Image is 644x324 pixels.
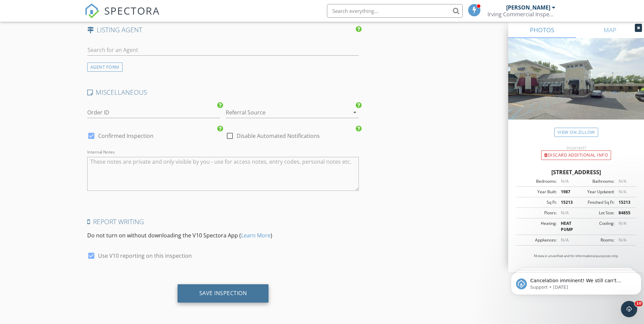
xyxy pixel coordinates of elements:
[621,301,637,317] iframe: Intercom live chat
[619,178,626,184] span: N/A
[576,178,614,184] div: Bathrooms:
[576,199,614,205] div: Finished Sq Ft:
[22,26,125,32] p: Message from Support, sent 1w ago
[241,232,271,239] a: Learn More
[614,199,634,205] div: 15213
[87,62,123,72] div: AGENT FORM
[85,9,160,23] a: SPECTORA
[87,217,359,226] h4: Report Writing
[614,210,634,216] div: 84855
[561,210,569,216] span: N/A
[506,4,550,11] div: [PERSON_NAME]
[518,199,557,205] div: Sq Ft:
[557,199,576,205] div: 15213
[557,220,576,233] div: HEAT PUMP
[619,237,626,243] span: N/A
[508,145,644,150] div: Incorrect?
[87,25,359,34] h4: LISTING AGENT
[199,290,247,296] div: Save Inspection
[518,210,557,216] div: Floors:
[98,132,153,139] label: Confirmed Inspection
[516,254,636,258] p: All data is unverified and for informational purposes only.
[487,11,555,18] div: Irving Commercial Inspection Company
[576,237,614,243] div: Rooms:
[327,4,463,18] input: Search everything...
[561,178,569,184] span: N/A
[518,220,557,233] div: Heating:
[619,220,626,226] span: N/A
[237,132,320,139] label: Disable Automated Notifications
[635,301,643,306] span: 10
[518,178,557,184] div: Bedrooms:
[576,220,614,233] div: Cooling:
[98,252,192,259] label: Use V10 reporting on this inspection
[87,88,359,97] h4: MISCELLANEOUS
[554,128,598,137] a: View on Zillow
[508,22,576,38] a: PHOTOS
[508,258,644,306] iframe: Intercom notifications message
[104,3,160,18] span: SPECTORA
[576,189,614,195] div: Year Updated:
[87,231,359,239] p: Do not turn on without downloading the V10 Spectora App ( )
[557,189,576,195] div: 1987
[518,189,557,195] div: Year Built:
[561,237,569,243] span: N/A
[87,44,359,56] input: Search for an Agent
[351,108,359,116] i: arrow_drop_down
[541,150,611,160] div: Discard Additional info
[576,210,614,216] div: Lot Size:
[576,22,644,38] a: MAP
[619,189,626,195] span: N/A
[516,168,636,176] div: [STREET_ADDRESS]
[87,157,359,191] textarea: Internal Notes
[22,20,124,79] span: Cancelation imminent! We still can't process your payment using your card XXXX4776 (exp. 2027-3)....
[508,38,644,136] img: streetview
[518,237,557,243] div: Appliances:
[85,3,99,18] img: The Best Home Inspection Software - Spectora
